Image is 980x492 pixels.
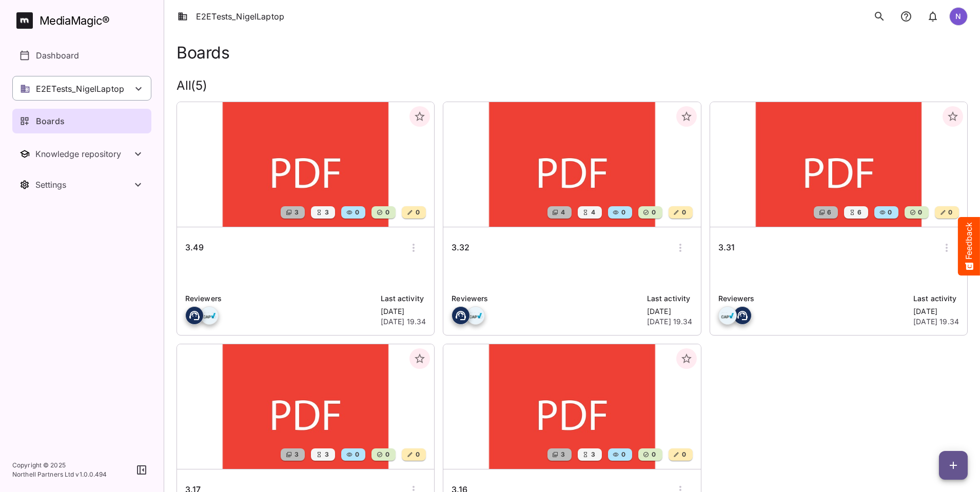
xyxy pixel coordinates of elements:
a: MediaMagic® [16,12,151,29]
img: 3.32 [443,102,700,227]
span: 0 [887,207,892,218]
span: 3 [293,207,299,218]
div: Knowledge repository [35,149,132,159]
span: 4 [560,207,565,218]
span: 0 [384,449,389,460]
span: 6 [826,207,831,218]
img: 3.31 [710,102,967,227]
p: [DATE] [647,306,693,317]
div: Settings [35,180,132,190]
p: [DATE] 19.34 [381,317,426,327]
img: 3.49 [177,102,434,227]
span: 0 [947,207,952,218]
p: Last activity [913,293,959,304]
button: notifications [896,6,916,27]
span: 3 [324,207,329,218]
p: Northell Partners Ltd v 1.0.0.494 [12,470,107,479]
span: 0 [620,449,625,460]
span: 0 [384,207,389,218]
nav: Knowledge repository [12,142,151,166]
span: 0 [917,207,922,218]
div: MediaMagic ® [40,12,110,29]
span: 0 [620,207,625,218]
p: [DATE] [913,306,959,317]
h1: Boards [177,43,229,62]
h6: 3.31 [718,241,735,254]
p: Reviewers [185,293,375,304]
h6: 3.32 [452,241,469,254]
p: Reviewers [718,293,908,304]
nav: Settings [12,172,151,197]
span: 0 [681,449,686,460]
p: Last activity [647,293,693,304]
span: 3 [560,449,565,460]
p: [DATE] 19.34 [647,317,693,327]
a: Boards [12,109,151,133]
span: 3 [324,449,329,460]
span: 3 [590,449,595,460]
p: [DATE] [381,306,426,317]
h6: 3.49 [185,241,204,254]
span: 3 [293,449,299,460]
p: Last activity [381,293,426,304]
span: 0 [354,449,359,460]
span: 0 [651,207,656,218]
button: Feedback [958,217,980,275]
span: 4 [590,207,595,218]
span: 0 [415,207,420,218]
button: notifications [923,6,943,27]
p: E2ETests_NigelLaptop [36,83,124,95]
span: 0 [415,449,420,460]
h2: All ( 5 ) [177,78,968,93]
p: Copyright © 2025 [12,461,107,470]
button: Toggle Settings [12,172,151,197]
button: Toggle Knowledge repository [12,142,151,166]
p: Boards [36,115,65,127]
p: [DATE] 19.34 [913,317,959,327]
img: 3.17 [177,344,434,469]
span: 0 [681,207,686,218]
p: Reviewers [452,293,641,304]
span: 0 [354,207,359,218]
span: 0 [651,449,656,460]
div: N [949,7,968,26]
p: Dashboard [36,49,79,62]
button: search [869,6,890,27]
a: Dashboard [12,43,151,68]
img: 3.16 [443,344,700,469]
span: 6 [856,207,861,218]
